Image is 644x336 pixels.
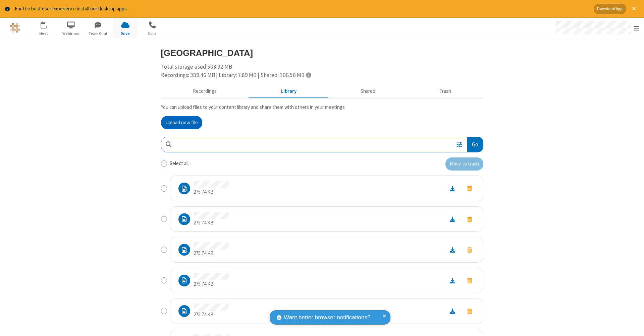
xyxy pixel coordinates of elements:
[467,137,483,152] button: Go
[31,30,56,37] span: Meet
[161,48,483,58] h3: [GEOGRAPHIC_DATA]
[408,85,483,97] button: Trash
[445,157,483,171] button: Move to trash
[140,30,165,37] span: Calls
[58,30,84,37] span: Webinars
[161,104,483,111] p: You can upload files to your content library and share them with others in your meetings
[10,23,20,33] img: QA Selenium DO NOT DELETE OR CHANGE
[629,4,639,14] button: Close alert
[444,215,461,223] a: Download file
[461,184,478,193] button: Move to trash
[194,311,229,319] p: 275.74 KB
[461,215,478,224] button: Move to trash
[249,85,329,97] button: Content library
[444,185,461,192] a: Download file
[444,246,461,254] a: Download file
[194,219,229,227] p: 275.74 KB
[306,72,311,78] span: Totals displayed include files that have been moved to the trash.
[194,188,229,196] p: 275.74 KB
[594,4,626,14] button: Download App
[461,307,478,316] button: Move to trash
[284,313,370,322] span: Want better browser notifications?
[329,85,408,97] button: Shared during meetings
[194,250,229,257] p: 275.74 KB
[2,18,28,38] button: Logo
[86,30,111,37] span: Team Chat
[461,245,478,254] button: Move to trash
[161,63,483,80] div: Total storage used 503.92 MB
[15,5,589,13] div: For the best user experience install our desktop apps.
[45,21,50,26] div: 1
[161,116,202,129] button: Upload new file
[161,85,249,97] button: Recorded meetings
[113,30,138,37] span: Drive
[161,71,483,80] div: Recordings: 389.46 MB | Library: 7.89 MB | Shared: 106.56 MB
[170,160,189,167] label: Select all
[549,18,644,38] div: Open menu
[461,276,478,285] button: Move to trash
[444,307,461,315] a: Download file
[194,280,229,288] p: 275.74 KB
[444,277,461,284] a: Download file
